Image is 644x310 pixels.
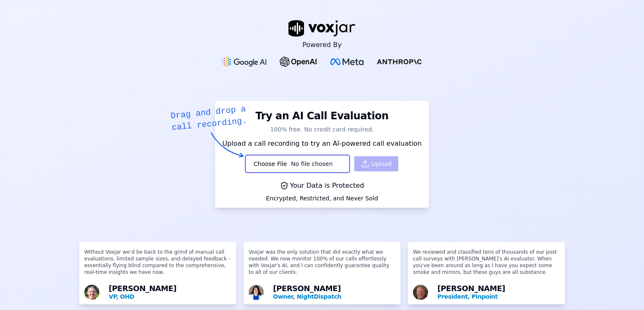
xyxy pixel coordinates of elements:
h1: Try an AI Call Evaluation [255,109,388,123]
p: Owner, NightDispatch [273,292,395,301]
div: [PERSON_NAME] [273,285,395,301]
img: voxjar logo [288,20,356,37]
img: Avatar [84,285,99,300]
p: Voxjar was the only solution that did exactly what we needed. We now monitor 100% of our calls ef... [249,249,395,282]
p: VP, OHD [109,292,231,301]
img: Avatar [249,285,264,300]
p: We reviewed and classified tens of thousands of our post call surveys with [PERSON_NAME]'s AI eva... [413,249,560,282]
div: [PERSON_NAME] [437,285,560,301]
p: Upload a call recording to try an AI-powered call evaluation [220,139,424,149]
p: Powered By [302,40,342,50]
input: Upload a call recording [246,155,349,172]
img: Google gemini Logo [222,57,267,67]
img: Avatar [413,285,428,300]
img: OpenAI Logo [280,57,317,67]
div: [PERSON_NAME] [109,285,231,301]
div: Encrypted, Restricted, and Never Sold [266,194,378,202]
div: Your Data is Protected [266,181,378,191]
p: 100% free. No credit card required. [220,125,424,134]
p: Without Voxjar we’d be back to the grind of manual call evaluations, limited sample sizes, and de... [84,249,231,282]
img: Meta Logo [330,58,364,65]
p: President, Pinpoint [437,292,560,301]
